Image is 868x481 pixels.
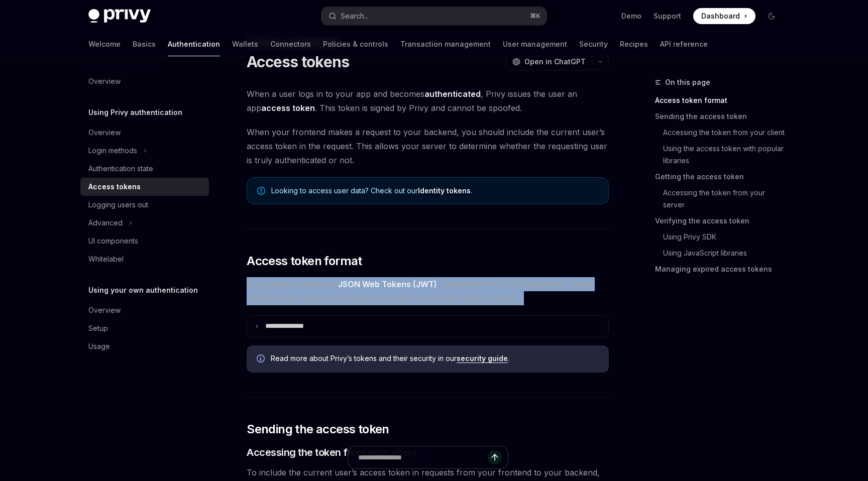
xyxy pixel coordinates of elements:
span: Looking to access user data? Check out our . [271,186,598,196]
a: User management [503,32,567,56]
strong: authenticated [424,89,481,99]
a: Basics [133,32,156,56]
a: Access tokens [80,178,209,196]
a: Verifying the access token [655,213,788,229]
h1: Access tokens [247,53,349,71]
span: Sending the access token [247,421,389,437]
a: Welcome [88,32,121,56]
a: Using the access token with popular libraries [655,141,788,169]
a: Whitelabel [80,250,209,268]
a: Getting the access token [655,169,788,185]
a: Wallets [232,32,258,56]
button: Toggle dark mode [764,8,780,24]
div: Setup [88,322,108,334]
div: Advanced [88,217,123,229]
a: UI components [80,232,209,250]
a: Recipes [620,32,648,56]
a: Security [579,32,608,56]
a: security guide [457,354,508,363]
div: Whitelabel [88,253,124,265]
span: Open in ChatGPT [524,57,586,67]
a: Dashboard [693,8,755,24]
a: Demo [621,11,641,21]
a: JSON Web Tokens (JWT) [338,279,437,290]
h5: Using Privy authentication [88,106,182,118]
a: Overview [80,72,209,90]
a: Usage [80,337,209,355]
a: Logging users out [80,196,209,214]
a: Authentication [168,32,220,56]
div: Overview [88,75,121,87]
button: Search...⌘K [321,7,547,25]
span: Dashboard [701,11,740,21]
a: Accessing the token from your client [655,125,788,141]
h5: Using your own authentication [88,284,198,296]
div: Access tokens [88,181,141,193]
button: Advanced [80,214,209,232]
span: Read more about Privy’s tokens and their security in our . [271,353,599,364]
button: Send message [488,450,502,464]
a: Using JavaScript libraries [655,245,788,261]
a: Managing expired access tokens [655,261,788,277]
a: Transaction management [400,32,491,56]
button: Open in ChatGPT [506,53,592,70]
a: API reference [660,32,708,56]
span: On this page [665,76,710,88]
a: Connectors [270,32,311,56]
span: When your frontend makes a request to your backend, you should include the current user’s access ... [247,125,609,167]
input: Ask a question... [358,446,488,468]
a: Using Privy SDK [655,229,788,245]
a: Identity tokens [418,186,471,195]
div: Logging users out [88,199,148,211]
a: Policies & controls [323,32,388,56]
a: Access token format [655,92,788,108]
img: dark logo [88,9,151,23]
a: Authentication state [80,160,209,178]
span: When a user logs in to your app and becomes , Privy issues the user an app . This token is signed... [247,87,609,115]
a: Sending the access token [655,108,788,125]
a: Support [654,11,681,21]
span: Access token format [247,253,362,269]
strong: access token [261,103,315,113]
svg: Note [257,187,265,195]
span: Privy access tokens are , signed with the ES256 algorithm. These JWTs include certain information... [247,277,609,305]
svg: Info [257,354,267,365]
div: UI components [88,235,138,247]
a: Accessing the token from your server [655,185,788,213]
a: Overview [80,301,209,319]
button: Login methods [80,142,209,160]
a: Setup [80,319,209,337]
div: Authentication state [88,163,153,175]
div: Overview [88,127,121,139]
div: Usage [88,340,110,352]
div: Login methods [88,145,137,157]
div: Overview [88,304,121,316]
a: Overview [80,124,209,142]
span: ⌘ K [530,12,540,20]
div: Search... [341,10,369,22]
